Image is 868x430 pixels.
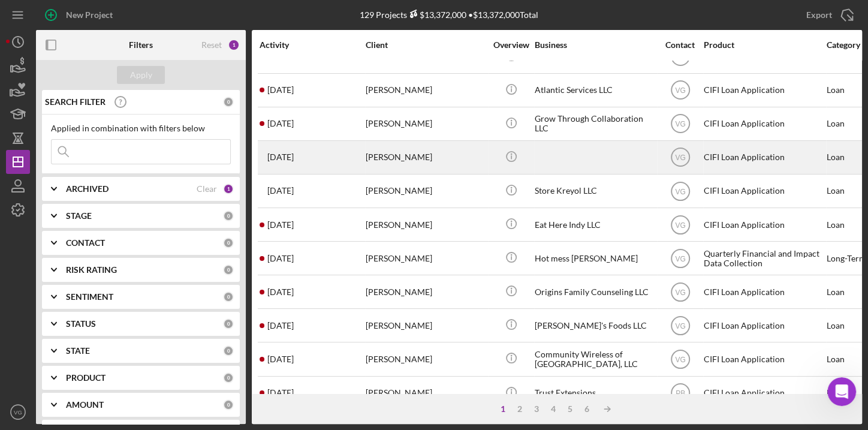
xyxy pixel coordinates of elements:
[675,154,685,162] text: VG
[66,211,92,221] b: STAGE
[562,404,578,414] div: 5
[545,404,562,414] div: 4
[117,66,165,84] button: Apply
[223,237,234,248] div: 0
[704,142,824,173] div: CIFI Loan Application
[535,40,655,50] div: Business
[267,321,294,330] time: 2025-09-10 17:17
[535,175,655,207] div: Store Kreyol LLC
[66,346,90,356] b: STATE
[528,404,545,414] div: 3
[704,74,824,106] div: CIFI Loan Application
[366,242,486,274] div: [PERSON_NAME]
[675,86,685,95] text: VG
[267,220,294,230] time: 2025-09-16 01:08
[14,409,22,416] text: VG
[66,184,108,194] b: ARCHIVED
[366,276,486,308] div: [PERSON_NAME]
[66,373,106,383] b: PRODUCT
[535,108,655,140] div: Grow Through Collaboration LLC
[675,321,685,330] text: VG
[366,74,486,106] div: [PERSON_NAME]
[267,254,294,263] time: 2025-09-15 14:16
[6,400,30,424] button: VG
[223,97,234,107] div: 0
[267,119,294,128] time: 2025-09-23 19:56
[223,291,234,302] div: 0
[366,142,486,173] div: [PERSON_NAME]
[201,40,222,50] div: Reset
[511,404,528,414] div: 2
[675,288,685,296] text: VG
[223,184,234,194] div: 1
[675,53,685,61] text: VG
[66,292,113,302] b: SENTIMENT
[675,221,685,229] text: VG
[794,3,862,27] button: Export
[704,343,824,375] div: CIFI Loan Application
[704,40,824,50] div: Product
[66,3,113,27] div: New Project
[228,39,240,51] div: 1
[535,242,655,274] div: Hot mess [PERSON_NAME]
[129,40,153,50] b: Filters
[489,40,534,50] div: Overview
[806,3,832,27] div: Export
[366,175,486,207] div: [PERSON_NAME]
[827,377,856,406] iframe: Intercom live chat
[36,3,125,27] button: New Project
[197,184,217,194] div: Clear
[45,97,106,107] b: SEARCH FILTER
[704,309,824,341] div: CIFI Loan Application
[366,343,486,375] div: [PERSON_NAME]
[704,209,824,240] div: CIFI Loan Application
[675,187,685,196] text: VG
[535,309,655,341] div: [PERSON_NAME]'s Foods LLC
[704,175,824,207] div: CIFI Loan Application
[704,377,824,409] div: CIFI Loan Application
[267,354,294,364] time: 2025-09-10 06:18
[360,10,538,20] div: 129 Projects • $13,372,000 Total
[535,209,655,240] div: Eat Here Indy LLC
[66,400,104,410] b: AMOUNT
[223,318,234,329] div: 0
[535,74,655,106] div: Atlantic Services LLC
[366,108,486,140] div: [PERSON_NAME]
[66,238,105,248] b: CONTACT
[407,10,466,20] div: $13,372,000
[658,40,703,50] div: Contact
[704,276,824,308] div: CIFI Loan Application
[675,356,685,364] text: VG
[535,276,655,308] div: Origins Family Counseling LLC
[535,377,655,409] div: Trust Extensions
[223,211,234,221] div: 0
[675,120,685,128] text: VG
[267,287,294,297] time: 2025-09-11 15:06
[267,186,294,196] time: 2025-09-19 18:21
[704,242,824,274] div: Quarterly Financial and Impact Data Collection
[675,254,685,263] text: VG
[66,265,117,275] b: RISK RATING
[535,343,655,375] div: Community Wireless of [GEOGRAPHIC_DATA], LLC
[267,388,294,398] time: 2025-09-04 00:07
[366,40,486,50] div: Client
[267,152,294,162] time: 2025-09-22 16:26
[495,404,511,414] div: 1
[366,309,486,341] div: [PERSON_NAME]
[51,124,231,133] div: Applied in combination with filters below
[267,85,294,95] time: 2025-09-24 16:57
[223,345,234,356] div: 0
[130,66,152,84] div: Apply
[223,372,234,383] div: 0
[366,209,486,240] div: [PERSON_NAME]
[66,319,96,329] b: STATUS
[223,399,234,410] div: 0
[675,389,685,398] text: PB
[223,264,234,275] div: 0
[704,108,824,140] div: CIFI Loan Application
[366,377,486,409] div: [PERSON_NAME]
[260,40,364,50] div: Activity
[578,404,595,414] div: 6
